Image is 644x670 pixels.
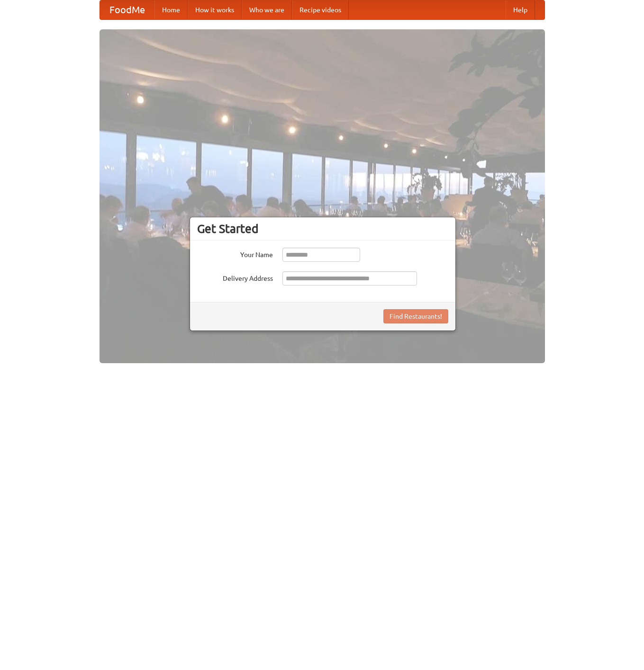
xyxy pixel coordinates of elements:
[197,271,273,283] label: Delivery Address
[188,0,242,19] a: How it works
[197,222,448,236] h3: Get Started
[100,0,154,19] a: FoodMe
[292,0,349,19] a: Recipe videos
[242,0,292,19] a: Who we are
[506,0,535,19] a: Help
[197,248,273,259] label: Your Name
[154,0,188,19] a: Home
[383,309,448,323] button: Find Restaurants!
